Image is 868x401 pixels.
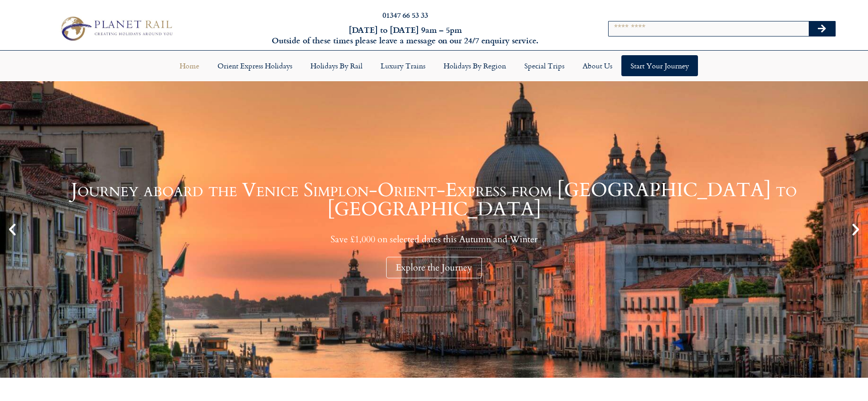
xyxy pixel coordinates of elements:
div: Previous slide [5,222,20,237]
h1: Journey aboard the Venice Simplon-Orient-Express from [GEOGRAPHIC_DATA] to [GEOGRAPHIC_DATA] [23,181,845,219]
button: Search [809,21,835,36]
a: Start your Journey [621,55,698,76]
a: Holidays by Region [434,55,515,76]
a: About Us [573,55,621,76]
p: Save £1,000 on selected dates this Autumn and Winter [23,234,845,245]
a: Holidays by Rail [301,55,372,76]
div: Explore the Journey [386,257,482,278]
a: Luxury Trains [372,55,434,76]
div: Next slide [848,222,863,237]
a: Home [170,55,208,76]
a: Orient Express Holidays [208,55,301,76]
h6: [DATE] to [DATE] 9am – 5pm Outside of these times please leave a message on our 24/7 enquiry serv... [234,25,577,46]
a: 01347 66 53 33 [382,10,428,20]
img: Planet Rail Train Holidays Logo [56,14,176,43]
nav: Menu [5,55,863,76]
a: Special Trips [515,55,573,76]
